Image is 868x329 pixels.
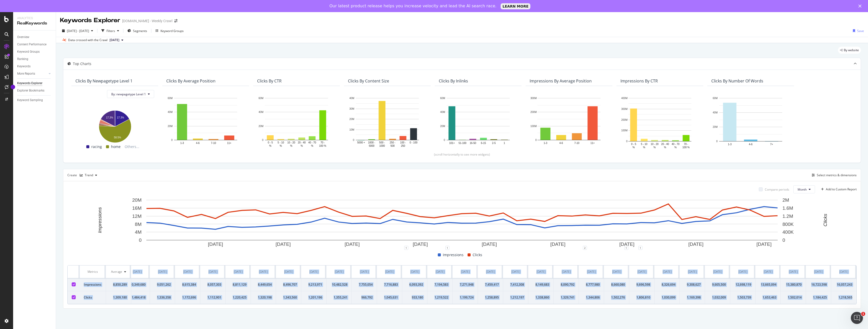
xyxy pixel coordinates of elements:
[684,282,701,287] div: 9,308,627
[85,174,93,177] div: Trend
[290,144,292,147] text: %
[713,97,718,100] text: 60M
[659,295,675,300] div: 1,030,099
[331,295,347,300] div: 1,355,241
[171,139,173,141] text: 0
[255,282,272,287] div: 8,449,654
[17,81,52,86] a: Keywords Explorer
[348,78,389,83] div: Clicks By Content Size
[661,143,669,145] text: 20 - 40
[280,295,297,300] div: 1,343,560
[280,282,297,287] div: 8,496,707
[410,270,419,274] div: [DATE]
[111,92,146,96] span: By: newpagetype Level 1
[688,242,703,247] text: [DATE]
[406,282,423,287] div: 6,093,392
[530,78,592,83] div: Impressions By Average Position
[168,111,173,114] text: 40M
[379,144,385,147] text: 1000
[562,270,571,274] div: [DATE]
[284,270,293,274] div: [DATE]
[106,116,113,119] text: 17.3%
[481,142,486,144] text: 6-15
[298,141,306,144] text: 20 - 40
[349,128,354,131] text: 10M
[356,282,373,287] div: 7,755,054
[711,96,790,150] div: A chart.
[211,142,216,144] text: 7-10
[785,282,802,287] div: 15,380,870
[458,142,467,144] text: 51-100
[626,140,628,143] text: 0
[814,270,823,274] div: [DATE]
[709,282,726,287] div: 9,605,500
[17,64,52,69] a: Keywords
[765,187,789,192] div: Compare periods
[230,282,247,287] div: 8,811,129
[838,47,861,54] div: legacy label
[80,291,106,304] td: Clicks
[17,98,52,103] a: Keyword Sampling
[259,125,263,128] text: 20M
[507,282,524,287] div: 7,412,308
[17,88,44,93] div: Explorer Bookmarks
[619,242,634,247] text: [DATE]
[183,270,192,274] div: [DATE]
[305,282,322,287] div: 9,213,971
[633,282,650,287] div: 9,696,598
[257,96,336,148] svg: A chart.
[734,295,751,300] div: 1,503,739
[139,237,142,243] text: 0
[17,98,43,103] div: Keyword Sampling
[234,270,243,274] div: [DATE]
[535,139,537,141] text: 0
[368,141,375,144] text: 1000 -
[17,49,40,54] div: Keyword Groups
[620,96,699,150] div: A chart.
[348,96,427,148] svg: A chart.
[227,142,231,144] text: 11+
[440,97,445,100] text: 60M
[638,246,642,250] div: 1
[154,282,171,287] div: 9,051,262
[154,295,171,300] div: 1,336,358
[713,126,718,128] text: 20M
[501,3,531,9] a: LEARN MORE
[196,142,200,144] text: 4-6
[135,222,142,227] text: 8M
[357,141,365,144] text: 5000 +
[654,146,656,149] text: %
[168,125,173,128] text: 20M
[511,270,520,274] div: [DATE]
[17,16,52,20] div: Analytics
[204,282,221,287] div: 8,057,303
[114,136,121,139] text: 58.5%
[259,111,263,114] text: 40M
[353,139,354,141] text: 0
[716,140,718,143] text: 0
[798,187,807,192] span: Month
[749,143,753,146] text: 4-6
[536,270,546,274] div: [DATE]
[612,270,621,274] div: [DATE]
[620,78,658,83] div: Impressions By CTR
[672,143,680,145] text: 40 - 70
[738,270,747,274] div: [DATE]
[530,96,608,148] div: A chart.
[621,97,628,100] text: 400M
[259,97,263,100] text: 60M
[379,141,385,144] text: 500 -
[643,146,645,149] text: %
[67,171,99,179] div: Create
[110,38,119,42] span: 2025 Jul. 31st
[75,108,154,144] svg: A chart.
[287,141,295,144] text: 10 - 20
[17,81,42,86] div: Keywords Explorer
[107,90,154,98] button: By: newpagetype Level 1
[583,282,600,287] div: 8,777,980
[67,197,857,248] svg: A chart.
[106,29,115,33] div: Filters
